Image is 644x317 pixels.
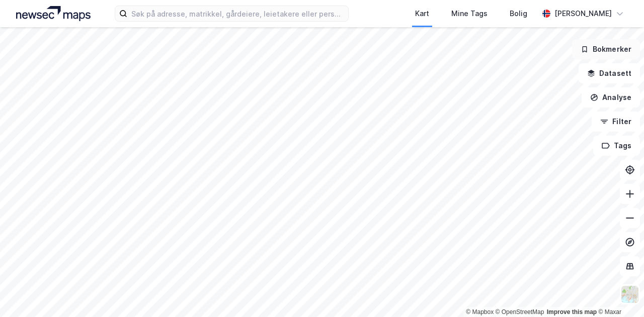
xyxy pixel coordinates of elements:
div: Bolig [510,8,527,20]
a: Improve this map [547,308,597,315]
a: Mapbox [466,308,494,315]
button: Analyse [582,87,640,108]
input: Søk på adresse, matrikkel, gårdeiere, leietakere eller personer [127,6,348,21]
iframe: Chat Widget [594,269,644,317]
button: Datasett [579,63,640,83]
button: Bokmerker [572,39,640,59]
div: Mine Tags [451,8,488,20]
div: [PERSON_NAME] [554,8,612,20]
div: Kart [415,8,429,20]
div: Kontrollprogram for chat [594,269,644,317]
img: logo.a4113a55bc3d86da70a041830d287a7e.svg [16,6,91,21]
button: Filter [592,112,640,132]
a: OpenStreetMap [496,308,544,315]
button: Tags [593,136,640,156]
